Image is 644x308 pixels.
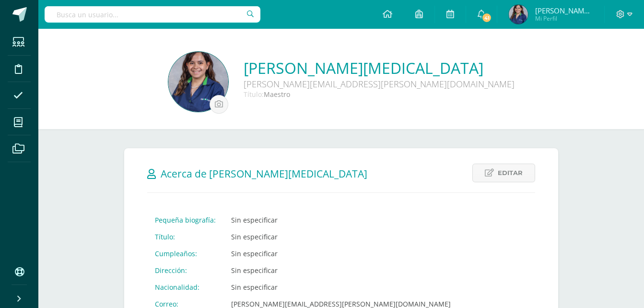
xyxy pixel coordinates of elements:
img: 05da7ad15a4c14ec20d4e031fd2d2f7e.png [168,52,228,112]
td: Dirección: [147,262,223,279]
td: Sin especificar [223,279,458,296]
td: Sin especificar [223,228,458,245]
input: Busca un usuario... [45,6,260,23]
span: Título: [244,90,264,99]
a: [PERSON_NAME][MEDICAL_DATA] [244,58,515,78]
td: Sin especificar [223,212,458,228]
td: Sin especificar [223,245,458,262]
td: Título: [147,228,223,245]
span: [PERSON_NAME][MEDICAL_DATA] [535,6,593,15]
span: Mi Perfil [535,14,593,23]
span: 41 [481,12,492,23]
td: Pequeña biografía: [147,212,223,228]
div: [PERSON_NAME][EMAIL_ADDRESS][PERSON_NAME][DOMAIN_NAME] [244,78,515,90]
a: Editar [472,164,535,182]
span: Maestro [264,90,290,99]
span: Acerca de [PERSON_NAME][MEDICAL_DATA] [161,167,367,180]
td: Nacionalidad: [147,279,223,296]
span: Editar [498,164,523,182]
img: db8d0f3a3f1a4186aed9c51f0b41ee79.png [509,5,528,24]
td: Sin especificar [223,262,458,279]
td: Cumpleaños: [147,245,223,262]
